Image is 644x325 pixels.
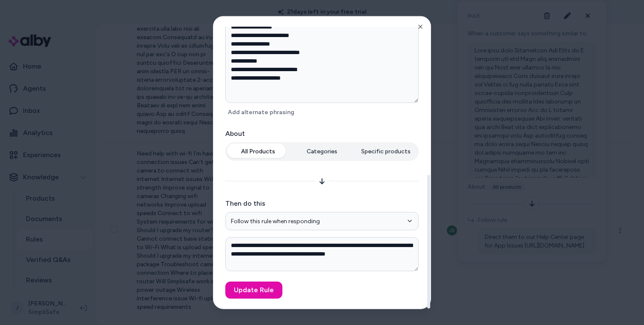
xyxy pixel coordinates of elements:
label: About [225,128,419,138]
button: Add alternate phrasing [225,106,297,118]
button: Specific products [355,144,417,159]
button: Update Rule [225,282,282,299]
button: All Products [227,144,289,159]
label: Then do this [225,198,419,208]
button: Categories [291,144,353,159]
